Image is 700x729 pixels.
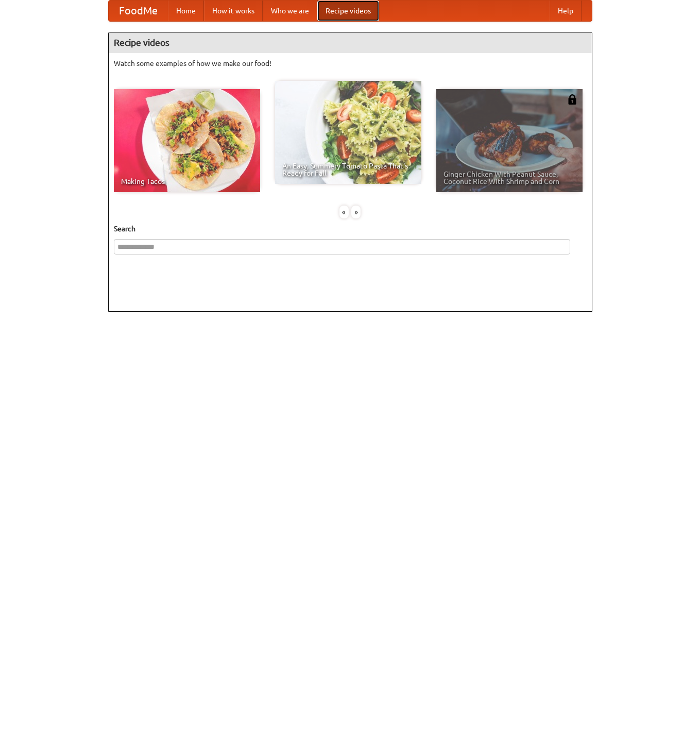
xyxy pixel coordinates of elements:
div: « [339,206,349,218]
img: 483408.png [567,94,577,105]
a: Home [168,1,204,21]
span: An Easy, Summery Tomato Pasta That's Ready for Fall [282,162,414,177]
a: How it works [204,1,263,21]
h4: Recipe videos [109,32,592,53]
h5: Search [114,224,587,234]
a: An Easy, Summery Tomato Pasta That's Ready for Fall [275,81,421,184]
span: Making Tacos [121,178,253,185]
a: Who we are [263,1,317,21]
a: FoodMe [109,1,168,21]
p: Watch some examples of how we make our food! [114,58,587,69]
div: » [351,206,361,218]
a: Recipe videos [317,1,379,21]
a: Help [550,1,582,21]
a: Making Tacos [114,89,260,192]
